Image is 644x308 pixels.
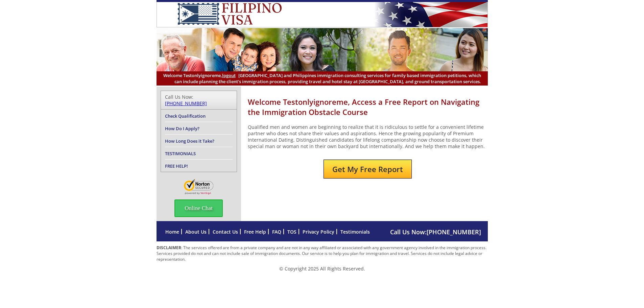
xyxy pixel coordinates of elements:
span: Online Chat [174,199,223,217]
p: Qualified men and women are beginning to realize that it is ridiculous to settle for a convenient... [248,124,488,149]
a: How Long Does it Take? [165,138,214,144]
a: TOS [287,229,296,235]
p: © Copyright 2025 All Rights Reserved. [157,265,488,272]
a: Testimonials [340,229,370,235]
span: Welcome Testonlyignoreme, [163,72,236,78]
a: logout [222,72,236,78]
a: Check Qualification [165,113,206,119]
a: Privacy Policy [303,229,334,235]
span: Call Us Now: [390,228,481,236]
span: [GEOGRAPHIC_DATA] and Philippines immigration consulting services for family based immigration pe... [163,72,481,85]
a: Free Help [244,229,266,235]
h1: Welcome Testonlyignoreme, Access a Free Report on Navigating the Immigration Obstacle Course [248,97,488,117]
a: Contact Us [213,229,238,235]
strong: DISCLAIMER [157,245,181,251]
button: Get My Free Report [324,160,412,179]
a: FREE HELP! [165,163,188,169]
p: : The services offered are from a private company and are not in any way affiliated or associated... [157,245,488,262]
div: Call Us Now: [165,94,233,106]
a: FAQ [272,229,281,235]
a: How Do I Apply? [165,125,199,132]
a: Home [165,229,179,235]
a: About Us [185,229,207,235]
a: [PHONE_NUMBER] [427,228,481,236]
a: [PHONE_NUMBER] [165,100,207,106]
a: TESTIMONIALS [165,150,196,157]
